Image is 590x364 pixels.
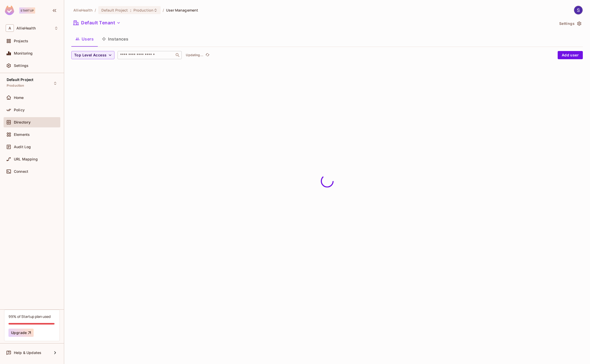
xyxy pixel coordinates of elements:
[95,8,96,13] li: /
[14,64,28,68] span: Settings
[74,52,107,58] span: Top Level Access
[7,84,24,88] span: Production
[14,133,30,137] span: Elements
[73,8,93,13] span: the active workspace
[163,8,164,13] li: /
[203,52,210,58] span: Click to refresh data
[14,96,24,100] span: Home
[14,351,41,355] span: Help & Updates
[574,6,583,14] img: Stephen Morrison
[14,145,31,149] span: Audit Log
[98,33,132,45] button: Instances
[14,120,31,124] span: Directory
[557,19,583,28] button: Settings
[166,8,198,13] span: User Management
[101,8,128,13] span: Default Project
[14,169,28,174] span: Connect
[71,19,123,27] button: Default Tenant
[8,329,34,337] button: Upgrade
[558,51,583,59] button: Add user
[5,6,14,15] img: SReyMgAAAABJRU5ErkJggg==
[186,53,203,57] p: Updating...
[16,26,36,30] span: Workspace: AllieHealth
[14,108,25,112] span: Policy
[19,7,35,14] div: Startup
[14,51,33,55] span: Monitoring
[14,157,38,161] span: URL Mapping
[130,8,132,12] span: :
[71,51,114,59] button: Top Level Access
[7,78,33,82] span: Default Project
[133,8,153,13] span: Production
[71,33,98,45] button: Users
[14,39,28,43] span: Projects
[204,52,210,58] button: refresh
[8,314,51,319] div: 99% of Startup plan used
[6,24,14,32] span: A
[205,53,210,58] span: refresh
